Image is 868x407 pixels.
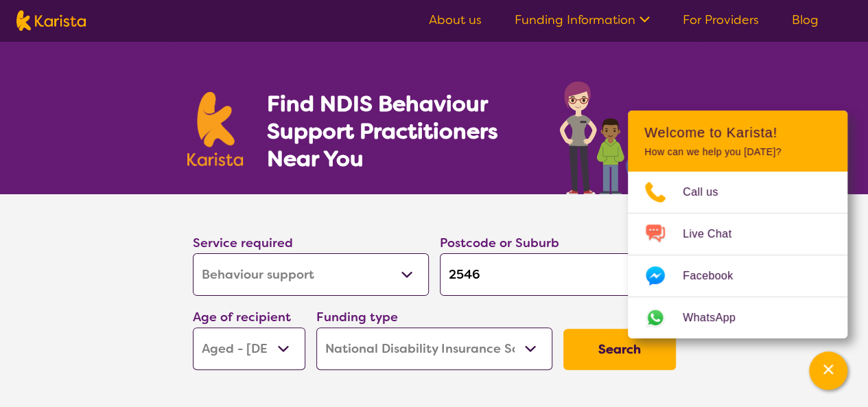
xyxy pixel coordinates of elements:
h1: Find NDIS Behaviour Support Practitioners Near You [266,90,532,172]
span: WhatsApp [683,307,752,328]
button: Channel Menu [809,351,847,390]
a: Blog [792,12,819,28]
label: Age of recipient [193,309,291,325]
a: About us [429,12,482,28]
a: For Providers [683,12,759,28]
img: behaviour-support [556,74,681,194]
span: Facebook [683,266,749,286]
label: Postcode or Suburb [440,235,559,251]
img: Karista logo [16,10,86,31]
ul: Choose channel [628,172,847,338]
h2: Welcome to Karista! [644,124,831,141]
input: Type [440,253,676,296]
button: Search [563,329,676,370]
div: Channel Menu [628,111,847,338]
label: Service required [193,235,293,251]
a: Funding Information [515,12,650,28]
span: Live Chat [683,224,748,244]
span: Call us [683,182,735,202]
a: Web link opens in a new tab. [628,297,847,338]
p: How can we help you [DATE]? [644,146,831,158]
img: Karista logo [187,92,244,166]
label: Funding type [316,309,398,325]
